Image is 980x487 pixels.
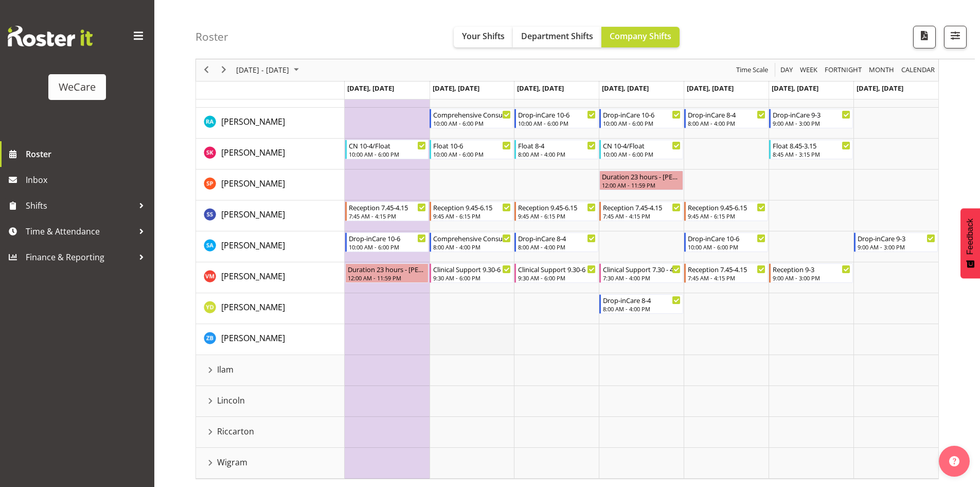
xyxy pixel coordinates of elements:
[773,274,850,282] div: 9:00 AM - 3:00 PM
[345,140,429,159] div: Saahit Kour"s event - CN 10-4/Float Begin From Monday, September 22, 2025 at 10:00:00 AM GMT+12:0...
[735,64,769,77] span: Time Scale
[221,332,285,344] span: [PERSON_NAME]
[688,264,765,274] div: Reception 7.45-4.15
[769,109,853,128] div: Rachna Anderson"s event - Drop-inCare 9-3 Begin From Saturday, September 27, 2025 at 9:00:00 AM G...
[196,170,345,200] td: Samantha Poultney resource
[221,270,285,282] a: [PERSON_NAME]
[348,274,426,282] div: 12:00 AM - 11:59 PM
[235,64,304,77] button: September 2025
[684,232,768,252] div: Sarah Abbott"s event - Drop-inCare 10-6 Begin From Friday, September 26, 2025 at 10:00:00 AM GMT+...
[345,232,429,252] div: Sarah Abbott"s event - Drop-inCare 10-6 Begin From Monday, September 22, 2025 at 10:00:00 AM GMT+...
[518,150,596,158] div: 8:00 AM - 4:00 PM
[900,64,937,77] button: Month
[196,448,345,479] td: Wigram resource
[944,26,967,48] button: Filter Shifts
[196,231,345,262] td: Sarah Abbott resource
[347,83,394,93] span: [DATE], [DATE]
[601,27,680,47] button: Company Shifts
[196,355,345,386] td: Ilam resource
[799,64,818,77] span: Week
[517,83,564,93] span: [DATE], [DATE]
[684,263,768,283] div: Viktoriia Molchanova"s event - Reception 7.45-4.15 Begin From Friday, September 26, 2025 at 7:45:...
[602,83,649,93] span: [DATE], [DATE]
[735,64,770,77] button: Time Scale
[221,332,285,344] a: [PERSON_NAME]
[769,263,853,283] div: Viktoriia Molchanova"s event - Reception 9-3 Begin From Saturday, September 27, 2025 at 9:00:00 A...
[603,264,681,274] div: Clinical Support 7.30 - 4
[518,109,596,120] div: Drop-inCare 10-6
[233,59,305,81] div: September 22 - 28, 2025
[430,140,513,159] div: Saahit Kour"s event - Float 10-6 Begin From Tuesday, September 23, 2025 at 10:00:00 AM GMT+12:00 ...
[610,30,671,42] span: Company Shifts
[8,26,93,46] img: Rosterit website logo
[603,274,681,282] div: 7:30 AM - 4:00 PM
[196,200,345,231] td: Sara Sherwin resource
[684,109,768,128] div: Rachna Anderson"s event - Drop-inCare 8-4 Begin From Friday, September 26, 2025 at 8:00:00 AM GMT...
[514,232,598,252] div: Sarah Abbott"s event - Drop-inCare 8-4 Begin From Wednesday, September 24, 2025 at 8:00:00 AM GMT...
[433,202,511,212] div: Reception 9.45-6.15
[217,456,247,468] span: Wigram
[521,30,593,42] span: Department Shifts
[688,212,765,220] div: 9:45 AM - 6:15 PM
[26,146,149,162] span: Roster
[349,233,426,243] div: Drop-inCare 10-6
[514,140,598,159] div: Saahit Kour"s event - Float 8-4 Begin From Wednesday, September 24, 2025 at 8:00:00 AM GMT+12:00 ...
[221,240,285,251] span: [PERSON_NAME]
[196,324,345,355] td: Zephy Bennett resource
[221,208,285,221] a: [PERSON_NAME]
[514,263,598,283] div: Viktoriia Molchanova"s event - Clinical Support 9.30-6 Begin From Wednesday, September 24, 2025 a...
[195,31,228,43] h4: Roster
[59,79,96,95] div: WeCare
[430,263,513,283] div: Viktoriia Molchanova"s event - Clinical Support 9.30-6 Begin From Tuesday, September 23, 2025 at ...
[215,59,233,81] div: next period
[235,64,290,77] span: [DATE] - [DATE]
[769,140,853,159] div: Saahit Kour"s event - Float 8.45-3.15 Begin From Saturday, September 27, 2025 at 8:45:00 AM GMT+1...
[26,224,134,239] span: Time & Attendance
[433,140,511,150] div: Float 10-6
[688,243,765,251] div: 10:00 AM - 6:00 PM
[966,219,975,255] span: Feedback
[221,115,285,128] a: [PERSON_NAME]
[217,425,254,438] span: Riccarton
[773,119,850,127] div: 9:00 AM - 3:00 PM
[26,198,134,213] span: Shifts
[221,301,285,313] span: [PERSON_NAME]
[773,150,850,158] div: 8:45 AM - 3:15 PM
[687,83,734,93] span: [DATE], [DATE]
[26,249,134,265] span: Finance & Reporting
[433,264,511,274] div: Clinical Support 9.30-6
[857,83,903,93] span: [DATE], [DATE]
[196,139,345,170] td: Saahit Kour resource
[518,119,596,127] div: 10:00 AM - 6:00 PM
[603,140,681,150] div: CN 10-4/Float
[217,363,234,376] span: Ilam
[773,140,850,150] div: Float 8.45-3.15
[684,201,768,221] div: Sara Sherwin"s event - Reception 9.45-6.15 Begin From Friday, September 26, 2025 at 9:45:00 AM GM...
[867,64,896,77] button: Timeline Month
[433,243,511,251] div: 8:00 AM - 4:00 PM
[221,271,285,282] span: [PERSON_NAME]
[773,109,850,120] div: Drop-inCare 9-3
[773,264,850,274] div: Reception 9-3
[960,208,980,278] button: Feedback - Show survey
[854,232,938,252] div: Sarah Abbott"s event - Drop-inCare 9-3 Begin From Sunday, September 28, 2025 at 9:00:00 AM GMT+13...
[221,301,285,313] a: [PERSON_NAME]
[433,119,511,127] div: 10:00 AM - 6:00 PM
[348,264,426,274] div: Duration 23 hours - [PERSON_NAME]
[433,233,511,243] div: Comprehensive Consult 8-4
[779,64,794,77] span: Day
[433,274,511,282] div: 9:30 AM - 6:00 PM
[221,146,285,159] a: [PERSON_NAME]
[430,109,513,128] div: Rachna Anderson"s event - Comprehensive Consult 10-6 Begin From Tuesday, September 23, 2025 at 10...
[603,212,681,220] div: 7:45 AM - 4:15 PM
[688,233,765,243] div: Drop-inCare 10-6
[603,202,681,212] div: Reception 7.45-4.15
[599,263,683,283] div: Viktoriia Molchanova"s event - Clinical Support 7.30 - 4 Begin From Thursday, September 25, 2025 ...
[196,386,345,417] td: Lincoln resource
[221,116,285,127] span: [PERSON_NAME]
[196,417,345,448] td: Riccarton resource
[949,456,959,466] img: help-xxl-2.png
[513,27,601,47] button: Department Shifts
[518,140,596,150] div: Float 8-4
[462,30,505,42] span: Your Shifts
